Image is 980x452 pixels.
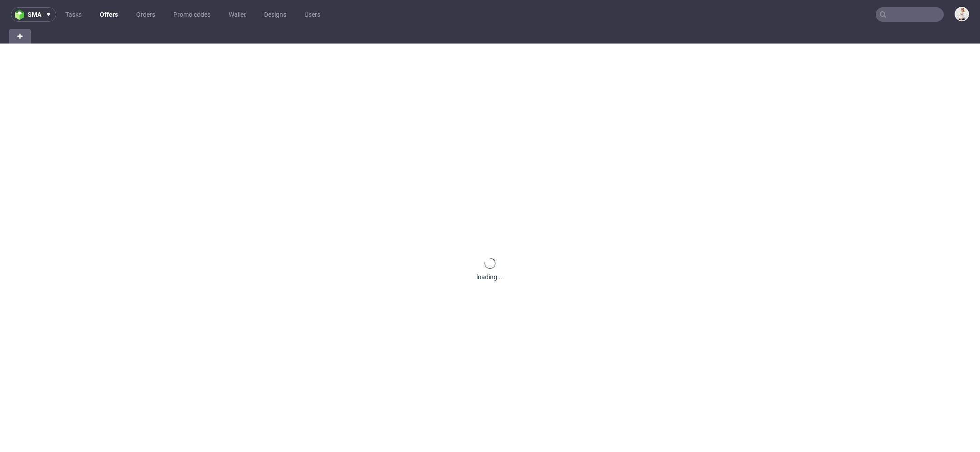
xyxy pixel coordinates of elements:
[60,7,87,22] a: Tasks
[94,7,123,22] a: Offers
[131,7,161,22] a: Orders
[299,7,326,22] a: Users
[15,10,28,20] img: logo
[955,8,968,20] img: Mari Fok
[223,7,251,22] a: Wallet
[476,272,504,282] div: loading ...
[28,11,41,18] span: sma
[11,7,56,22] button: sma
[259,7,292,22] a: Designs
[168,7,216,22] a: Promo codes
